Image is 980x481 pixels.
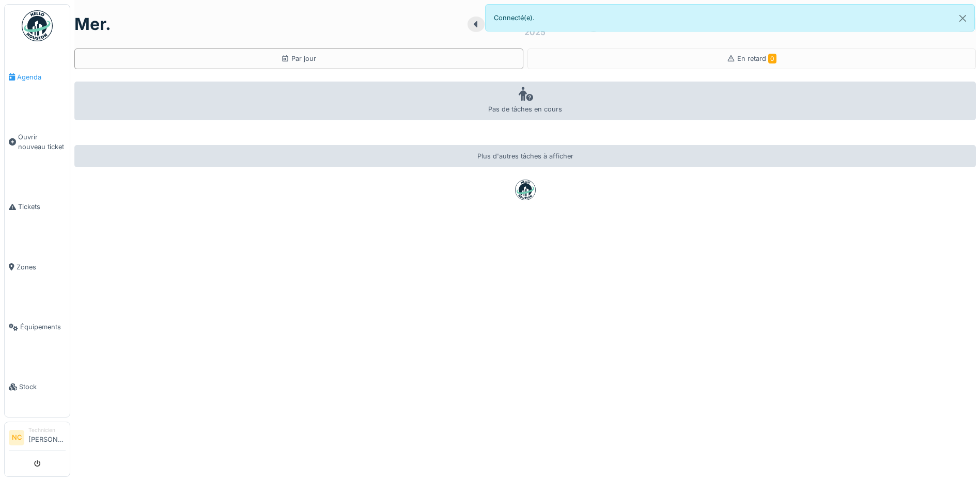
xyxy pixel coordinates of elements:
span: Équipements [20,322,66,332]
span: Tickets [18,202,66,212]
img: badge-BVDL4wpA.svg [515,180,536,200]
div: Connecté(e). [485,4,975,31]
span: Stock [19,382,66,392]
a: Zones [5,237,70,297]
span: 0 [768,54,776,63]
span: Agenda [17,72,66,82]
a: Ouvrir nouveau ticket [5,107,70,177]
a: Équipements [5,297,70,357]
span: Zones [17,262,66,272]
div: Pas de tâches en cours [74,82,976,120]
span: Ouvrir nouveau ticket [18,132,66,152]
a: Agenda [5,47,70,107]
h1: mer. [74,14,111,34]
div: Plus d'autres tâches à afficher [74,145,976,167]
img: Badge_color-CXgf-gQk.svg [22,10,53,41]
button: Close [951,5,974,32]
a: NC Technicien[PERSON_NAME] [9,426,66,451]
li: NC [9,430,24,445]
a: Stock [5,357,70,417]
li: [PERSON_NAME] [28,426,66,448]
div: 2025 [524,26,546,38]
div: Par jour [281,54,316,63]
div: Technicien [28,426,66,434]
a: Tickets [5,177,70,237]
span: En retard [737,55,776,62]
